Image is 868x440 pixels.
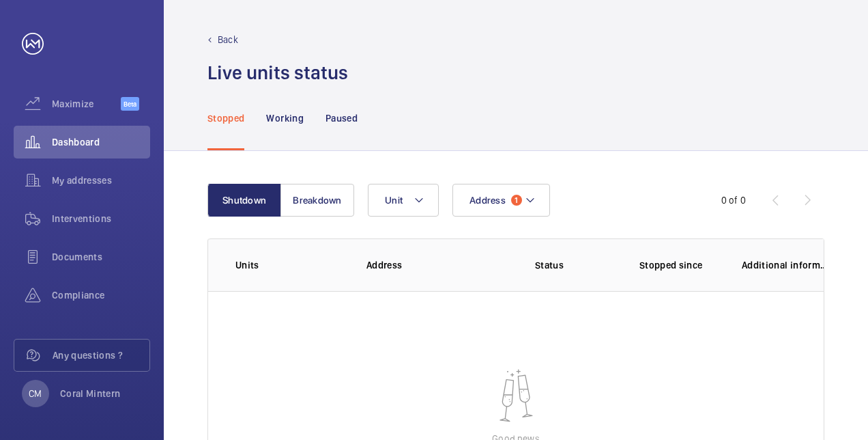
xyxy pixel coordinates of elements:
[207,111,244,125] p: Stopped
[207,60,348,85] h1: Live units status
[385,195,403,206] span: Unit
[325,111,358,125] p: Paused
[52,135,150,149] span: Dashboard
[218,33,238,46] p: Back
[639,258,720,272] p: Stopped since
[742,258,829,272] p: Additional information
[207,184,281,217] button: Shutdown
[52,97,121,111] span: Maximize
[60,387,121,400] p: Coral Mintern
[721,193,746,207] div: 0 of 0
[452,184,550,217] button: Address1
[511,195,522,206] span: 1
[266,111,303,125] p: Working
[52,288,150,302] span: Compliance
[235,258,345,272] p: Units
[121,97,139,111] span: Beta
[491,258,608,272] p: Status
[52,174,150,187] span: My addresses
[29,387,42,400] p: CM
[52,212,150,225] span: Interventions
[280,184,354,217] button: Breakdown
[53,348,149,362] span: Any questions ?
[366,258,481,272] p: Address
[368,184,439,217] button: Unit
[469,195,506,206] span: Address
[52,250,150,264] span: Documents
